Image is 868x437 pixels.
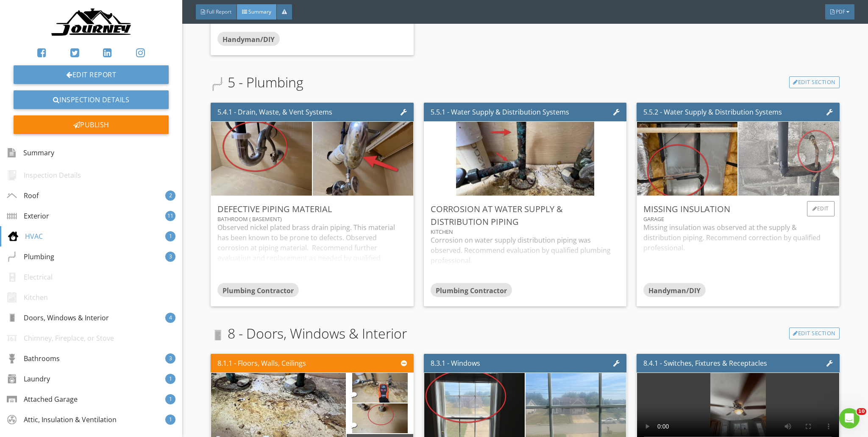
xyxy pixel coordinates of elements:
[7,313,109,323] div: Doors, Windows & Interior
[436,286,507,295] span: Plumbing Contractor
[643,216,832,222] div: Garage
[431,107,569,117] div: 5.5.1 - Water Supply & Distribution Systems
[7,146,54,160] div: Summary
[7,252,54,262] div: Plumbing
[206,8,231,15] span: Full Report
[14,90,169,109] a: Inspection Details
[7,353,60,364] div: Bathrooms
[7,190,39,201] div: Roof
[50,7,132,40] img: 5862F54F-A31C-422E-935A-EDE1F53E64B8.jpeg
[165,374,175,384] div: 1
[165,231,175,241] div: 1
[165,415,175,425] div: 1
[7,292,48,303] div: Kitchen
[643,358,767,368] div: 8.4.1 - Switches, Fixtures & Receptacles
[789,328,840,339] a: Edit Section
[217,107,332,117] div: 5.4.1 - Drain, Waste, & Vent Systems
[223,286,294,295] span: Plumbing Contractor
[836,8,845,15] span: PDF
[431,203,620,228] div: Corrosion at Water Supply & Distribution Piping
[248,8,271,15] span: Summary
[7,333,114,343] div: Chimney, Fireplace, or Stove
[165,394,175,404] div: 1
[456,67,594,251] img: data
[7,394,78,404] div: Attached Garage
[807,201,835,216] div: Edit
[431,228,620,235] div: Kitchen
[217,216,406,222] div: Bathroom ( Basement)
[217,358,306,368] div: 8.1.1 - Floors, Walls, Ceilings
[192,67,331,251] img: data
[7,211,49,221] div: Exterior
[294,67,432,251] img: data
[165,211,175,221] div: 11
[8,231,43,241] div: HVAC
[165,252,175,262] div: 3
[618,67,757,251] img: data
[165,313,175,323] div: 4
[14,65,169,84] a: Edit Report
[643,107,782,117] div: 5.5.2 - Water Supply & Distribution Systems
[14,115,169,134] div: Publish
[211,72,303,92] span: 5 - Plumbing
[857,408,866,415] span: 10
[223,34,275,44] span: Handyman/DIY
[165,190,175,201] div: 2
[352,351,408,425] img: data
[7,374,50,384] div: Laundry
[839,408,860,429] iframe: Intercom live chat
[7,415,117,425] div: Attic, Insulation & Ventilation
[165,353,175,364] div: 3
[789,76,840,88] a: Edit Section
[643,203,832,216] div: Missing Insulation
[7,170,81,180] div: Inspection Details
[217,203,406,216] div: Defective Piping Material
[211,323,407,344] span: 8 - Doors, Windows & Interior
[431,358,480,368] div: 8.3.1 - Windows
[648,286,701,295] span: Handyman/DIY
[7,272,53,282] div: Electrical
